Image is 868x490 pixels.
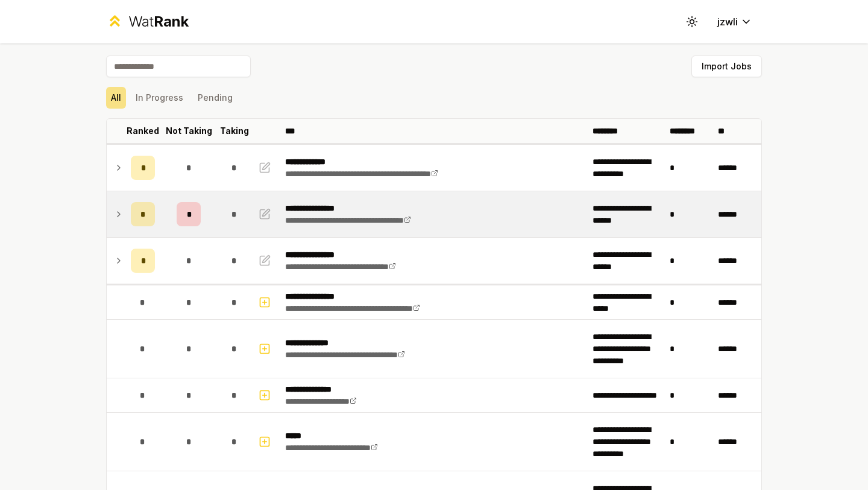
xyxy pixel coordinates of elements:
p: Not Taking [166,125,212,137]
a: WatRank [106,12,189,31]
div: Wat [128,12,189,31]
span: jzwli [717,14,738,29]
span: Rank [154,13,189,30]
button: Pending [193,87,237,109]
button: All [106,87,126,109]
button: Import Jobs [691,56,762,77]
p: Taking [220,125,249,137]
button: jzwli [708,11,762,33]
p: Ranked [127,125,159,137]
button: In Progress [131,87,188,109]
